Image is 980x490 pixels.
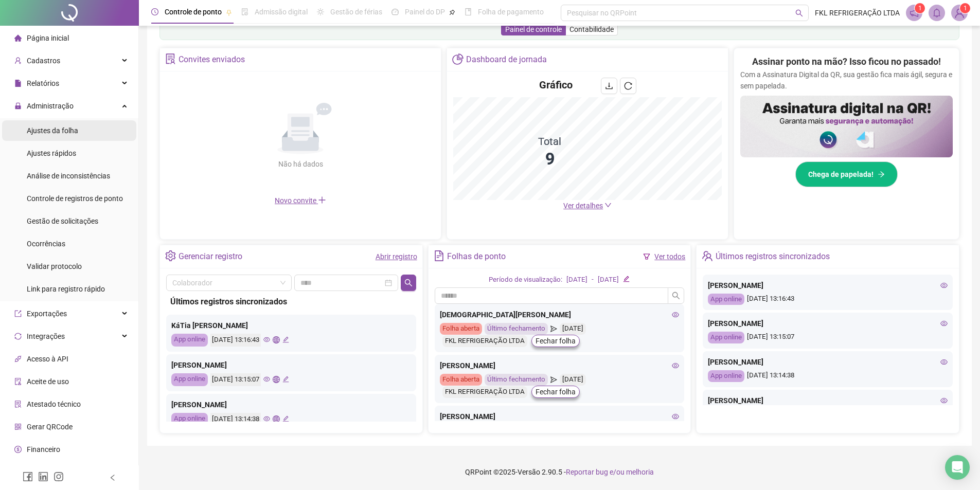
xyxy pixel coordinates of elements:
div: [PERSON_NAME] [171,359,411,371]
span: eye [940,320,948,327]
span: file-done [241,8,248,15]
span: sync [14,332,22,339]
a: Ver todos [654,252,685,261]
div: [PERSON_NAME] [171,399,411,410]
span: Fechar folha [536,386,576,397]
span: Página inicial [27,34,69,42]
div: App online [708,370,744,382]
span: dollar [14,445,22,452]
a: Ver detalhes down [563,202,612,210]
div: Últimos registros sincronizados [716,248,830,265]
div: [PERSON_NAME] [440,360,680,371]
span: pushpin [449,9,455,15]
span: Controle de ponto [165,8,222,16]
span: eye [263,376,270,383]
span: Gestão de solicitações [27,217,98,225]
div: [PERSON_NAME] [708,280,948,291]
div: App online [708,294,744,305]
span: eye [672,362,679,369]
span: sun [317,8,324,15]
div: [DATE] [598,275,619,285]
div: Últimos registros sincronizados [170,295,412,308]
span: Gestão de férias [330,8,382,16]
span: eye [672,413,679,420]
span: lock [14,102,22,109]
span: edit [623,276,630,282]
span: solution [14,400,22,407]
span: global [273,336,279,343]
div: [DATE] 13:15:07 [708,332,948,343]
span: eye [263,415,270,422]
span: arrow-right [878,171,885,178]
span: search [404,279,413,287]
p: Com a Assinatura Digital da QR, sua gestão fica mais ágil, segura e sem papelada. [740,69,953,92]
div: App online [708,332,744,343]
span: 1 [964,5,967,12]
div: KáTia [PERSON_NAME] [171,320,411,331]
button: Chega de papelada! [795,161,898,187]
span: edit [282,336,289,343]
div: [DATE] [560,374,586,386]
span: search [795,9,803,17]
span: clock-circle [151,8,158,15]
span: Controle de registros de ponto [27,194,123,203]
span: Chega de papelada! [808,169,874,180]
div: Período de visualização: [489,275,562,285]
h2: Assinar ponto na mão? Isso ficou no passado! [752,55,941,69]
span: home [14,34,22,41]
span: global [273,415,279,422]
span: Gerar QRCode [27,423,73,431]
div: Não há dados [253,158,348,170]
div: [DATE] 13:14:38 [708,370,948,382]
span: Admissão digital [255,8,308,16]
img: banner%2F02c71560-61a6-44d4-94b9-c8ab97240462.png [740,96,953,157]
div: Folha aberta [440,374,482,386]
div: [DATE] [560,323,586,335]
span: notification [910,8,919,17]
span: team [702,250,712,261]
span: send [550,374,557,386]
footer: QRPoint © 2025 - 2.90.5 - [139,454,980,490]
div: Convites enviados [179,51,245,68]
span: FKL REFRIGERAÇÃO LTDA [815,7,900,19]
div: App online [171,413,208,426]
div: Folha aberta [440,323,482,335]
div: [DATE] 13:15:07 [210,373,261,386]
span: user-add [14,57,22,64]
div: [DATE] 13:16:43 [210,334,261,347]
div: [DATE] [566,275,587,285]
span: Validar protocolo [27,262,82,270]
div: FKL REFRIGERAÇÃO LTDA [442,386,527,398]
span: Financeiro [27,445,60,453]
span: eye [940,358,948,366]
span: Link para registro rápido [27,285,105,293]
span: api [14,355,22,362]
span: Administração [27,102,74,110]
div: [DEMOGRAPHIC_DATA][PERSON_NAME] [440,309,680,320]
span: Painel do DP [405,8,445,16]
span: download [605,82,613,90]
div: [PERSON_NAME] [440,411,680,422]
div: App online [171,334,208,347]
span: setting [165,250,176,261]
span: qrcode [14,423,22,430]
span: global [273,376,279,383]
span: search [672,292,680,300]
div: [PERSON_NAME] [708,356,948,368]
span: file [14,79,22,86]
button: Fechar folha [531,386,580,398]
div: Gerenciar registro [179,248,242,265]
span: left [109,474,116,481]
span: edit [282,415,289,422]
span: down [604,202,612,209]
span: Exportações [27,310,67,318]
span: Relatórios [27,79,59,87]
span: audit [14,377,22,385]
span: Ajustes rápidos [27,149,76,157]
div: Dashboard de jornada [466,51,547,68]
span: send [550,323,557,335]
span: eye [263,336,270,343]
div: [DATE] 13:14:38 [210,413,261,426]
div: App online [171,373,208,386]
sup: 1 [915,3,925,13]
